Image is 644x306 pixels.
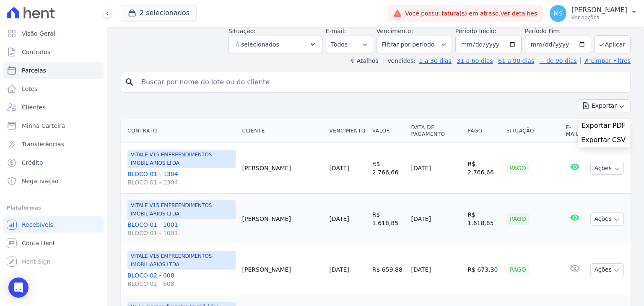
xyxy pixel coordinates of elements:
[3,80,104,97] a: Lotes
[350,57,378,64] label: ↯ Atalhos
[3,117,104,134] a: Minha Carteira
[455,28,496,34] label: Período Inicío:
[239,244,326,295] td: [PERSON_NAME]
[22,220,53,229] span: Recebíveis
[464,143,503,194] td: R$ 2.766,66
[408,244,465,295] td: [DATE]
[464,244,503,295] td: R$ 673,30
[121,119,239,143] th: Contrato
[329,215,349,222] a: [DATE]
[581,136,627,146] a: Exportar CSV
[525,27,591,36] label: Período Fim:
[127,178,236,187] span: BLOCO 01 - 1304
[239,119,326,143] th: Cliente
[384,57,415,64] label: Vencidos:
[22,158,43,167] span: Crédito
[501,10,538,17] a: Ver detalhes
[22,239,55,247] span: Conta Hent
[127,271,236,288] a: BLOCO 02 - 608BLOCO 02 - 608
[8,277,29,298] div: Open Intercom Messenger
[236,39,279,49] span: 4 selecionados
[127,200,236,219] span: VITALE V15 EMPREENDIMENTOS IMOBILIARIOS LTDA
[369,244,408,295] td: R$ 659,88
[590,162,624,175] button: Ações
[3,173,104,189] a: Negativação
[419,57,452,64] a: 1 a 30 dias
[590,263,624,276] button: Ações
[464,194,503,244] td: R$ 1.618,85
[506,162,530,174] div: Pago
[377,28,413,34] label: Vencimento:
[590,213,624,226] button: Ações
[369,143,408,194] td: R$ 2.766,66
[329,165,349,171] a: [DATE]
[326,119,369,143] th: Vencimento
[506,264,530,275] div: Pago
[369,194,408,244] td: R$ 1.618,85
[136,74,627,91] input: Buscar por nome do lote ou do cliente
[571,14,627,21] p: Ver opções
[408,194,465,244] td: [DATE]
[582,122,626,130] span: Exportar PDF
[578,99,631,112] button: Exportar
[22,66,46,75] span: Parcelas
[580,57,631,64] a: ✗ Limpar Filtros
[127,229,236,237] span: BLOCO 01 - 1001
[554,10,563,16] span: MS
[3,25,104,42] a: Visão Geral
[464,119,503,143] th: Pago
[571,6,627,14] p: [PERSON_NAME]
[3,99,104,116] a: Clientes
[239,143,326,194] td: [PERSON_NAME]
[229,28,256,34] label: Situação:
[543,2,644,25] button: MS [PERSON_NAME] Ver opções
[408,119,465,143] th: Data de Pagamento
[127,170,236,187] a: BLOCO 01 - 1304BLOCO 01 - 1304
[3,62,104,79] a: Parcelas
[22,103,45,112] span: Clientes
[22,177,59,185] span: Negativação
[22,122,65,130] span: Minha Carteira
[326,28,346,34] label: E-mail:
[127,280,236,288] span: BLOCO 02 - 608
[369,119,408,143] th: Valor
[22,48,50,56] span: Contratos
[503,119,563,143] th: Situação
[408,143,465,194] td: [DATE]
[563,119,587,143] th: E-mail
[540,57,577,64] a: + de 90 dias
[3,136,104,153] a: Transferências
[3,216,104,233] a: Recebíveis
[22,140,64,148] span: Transferências
[22,29,55,38] span: Visão Geral
[457,57,493,64] a: 31 a 60 dias
[3,154,104,171] a: Crédito
[3,44,104,60] a: Contratos
[7,203,100,213] div: Plataformas
[121,5,197,21] button: 2 selecionados
[329,266,349,273] a: [DATE]
[127,220,236,237] a: BLOCO 01 - 1001BLOCO 01 - 1001
[582,122,627,132] a: Exportar PDF
[127,150,236,168] span: VITALE V15 EMPREENDIMENTOS IMOBILIARIOS LTDA
[125,77,135,87] i: search
[506,213,530,225] div: Pago
[595,35,631,53] button: Aplicar
[581,136,626,144] span: Exportar CSV
[229,36,322,53] button: 4 selecionados
[22,85,38,93] span: Lotes
[498,57,534,64] a: 61 a 90 dias
[405,9,537,18] span: Você possui fatura(s) em atraso.
[3,235,104,252] a: Conta Hent
[127,251,236,270] span: VITALE V15 EMPREENDIMENTOS IMOBILIARIOS LTDA
[239,194,326,244] td: [PERSON_NAME]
